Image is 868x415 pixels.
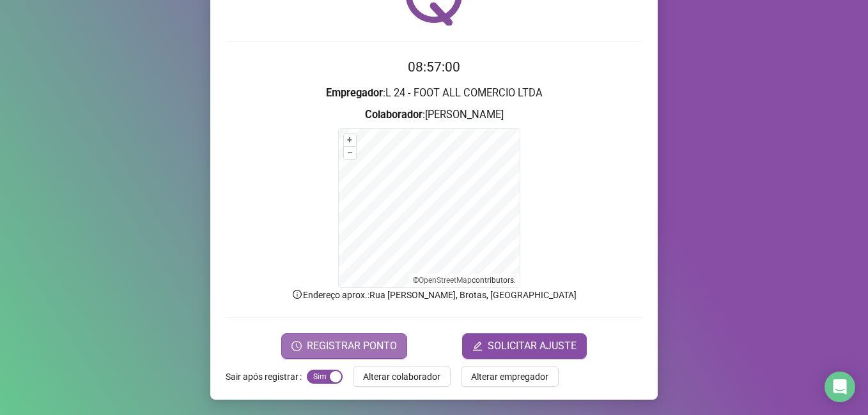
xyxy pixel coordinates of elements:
[419,276,472,285] a: OpenStreetMap
[344,134,356,146] button: +
[472,341,483,351] span: edit
[291,289,303,300] span: info-circle
[413,276,516,285] li: © contributors.
[365,109,422,121] strong: Colaborador
[226,107,642,123] h3: : [PERSON_NAME]
[226,85,642,102] h3: : L 24 - FOOT ALL COMERCIO LTDA
[353,366,451,387] button: Alterar colaborador
[226,288,642,302] p: Endereço aprox. : Rua [PERSON_NAME], Brotas, [GEOGRAPHIC_DATA]
[408,59,460,75] time: 08:57:00
[462,333,587,359] button: editSOLICITAR AJUSTE
[488,338,577,354] span: SOLICITAR AJUSTE
[226,366,307,387] label: Sair após registrar
[363,370,440,384] span: Alterar colaborador
[461,366,559,387] button: Alterar empregador
[307,338,397,354] span: REGISTRAR PONTO
[291,341,302,351] span: clock-circle
[326,87,383,99] strong: Empregador
[281,333,407,359] button: REGISTRAR PONTO
[344,147,356,159] button: –
[471,370,548,384] span: Alterar empregador
[825,372,855,402] div: Open Intercom Messenger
